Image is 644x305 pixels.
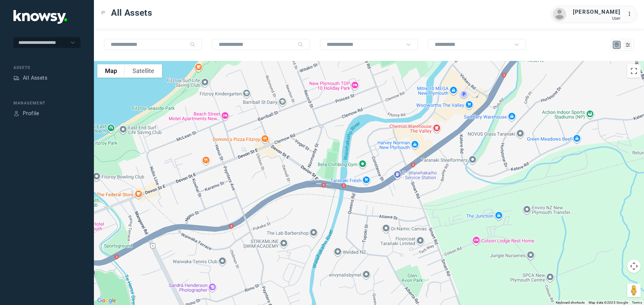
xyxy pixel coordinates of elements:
div: All Assets [23,74,47,82]
button: Keyboard shortcuts [556,300,585,305]
div: [PERSON_NAME] [573,8,621,16]
tspan: ... [628,11,634,16]
button: Drag Pegman onto the map to open Street View [627,284,641,297]
span: Map data ©2025 Google [589,301,628,304]
span: All Assets [111,7,152,19]
img: Google [96,296,118,305]
button: Toggle fullscreen view [627,64,641,78]
a: AssetsAll Assets [13,74,47,82]
div: User [573,16,621,21]
img: Application Logo [13,10,67,24]
div: : [627,10,635,18]
div: Profile [13,110,19,117]
a: Terms (opens in new tab) [632,301,642,304]
button: Show street map [97,64,125,78]
div: Management [13,100,80,106]
div: Toggle Menu [101,10,106,15]
div: Assets [13,75,19,81]
div: List [625,42,631,48]
div: Assets [13,65,80,71]
button: Map camera controls [627,259,641,273]
div: : [627,10,635,19]
div: Search [298,42,303,47]
a: Open this area in Google Maps (opens a new window) [96,296,118,305]
div: Search [190,42,195,47]
div: Map [614,42,620,48]
img: avatar.png [553,8,566,21]
button: Show satellite imagery [125,64,162,78]
a: ProfileProfile [13,109,39,118]
div: Profile [23,109,39,118]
